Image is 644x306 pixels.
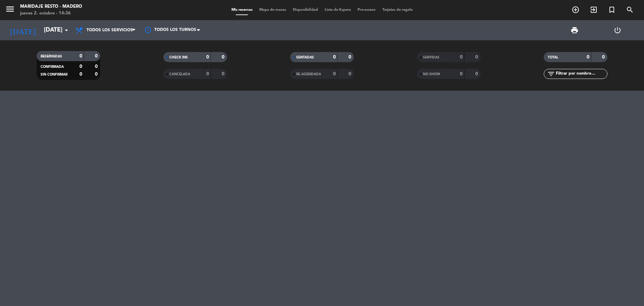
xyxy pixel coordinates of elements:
[228,8,256,12] span: Mis reservas
[206,55,209,59] strong: 0
[333,55,336,59] strong: 0
[95,72,99,77] strong: 0
[79,72,82,77] strong: 0
[289,8,321,12] span: Disponibilidad
[354,8,379,12] span: Pre-acceso
[41,73,67,76] span: SIN CONFIRMAR
[62,26,70,34] i: arrow_drop_down
[206,72,209,76] strong: 0
[555,70,607,78] input: Filtrar por nombre...
[590,6,598,14] i: exit_to_app
[596,20,639,40] div: LOG OUT
[5,4,15,16] button: menu
[572,6,580,14] i: add_circle_outline
[41,55,62,58] span: RESERVADAS
[602,55,606,59] strong: 0
[95,54,99,58] strong: 0
[95,64,99,69] strong: 0
[79,54,82,58] strong: 0
[296,73,321,76] span: RE AGENDADA
[547,70,555,78] i: filter_list
[256,8,289,12] span: Mapa de mesas
[548,56,558,59] span: TOTAL
[608,6,616,14] i: turned_in_not
[348,72,353,76] strong: 0
[460,72,463,76] strong: 0
[626,6,634,14] i: search
[79,64,82,69] strong: 0
[423,56,439,59] span: SERVIDAS
[222,55,226,59] strong: 0
[20,3,82,10] div: Maridaje Resto - Madero
[348,55,353,59] strong: 0
[169,56,188,59] span: CHECK INS
[296,56,314,59] span: SENTADAS
[41,65,64,69] span: CONFIRMADA
[5,23,41,38] i: [DATE]
[20,10,82,17] div: jueves 2. octubre - 14:36
[460,55,463,59] strong: 0
[571,26,579,34] span: print
[423,73,440,76] span: NO SHOW
[613,26,622,34] i: power_settings_new
[475,72,479,76] strong: 0
[222,72,226,76] strong: 0
[5,4,15,14] i: menu
[321,8,354,12] span: Lista de Espera
[379,8,416,12] span: Tarjetas de regalo
[587,55,589,59] strong: 0
[169,73,190,76] span: CANCELADA
[475,55,479,59] strong: 0
[87,28,133,33] span: Todos los servicios
[333,72,336,76] strong: 0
